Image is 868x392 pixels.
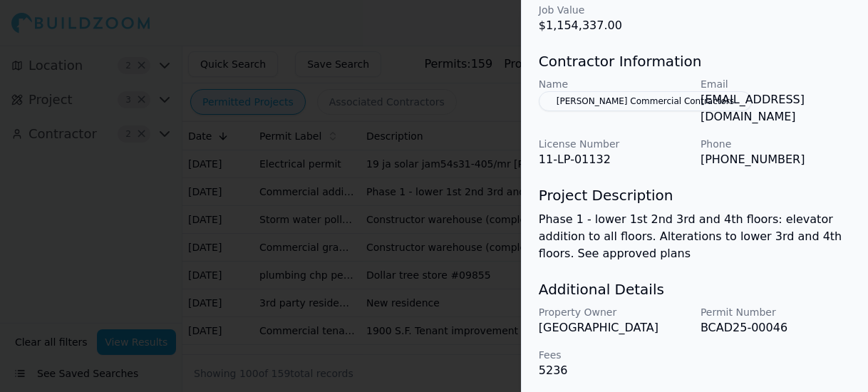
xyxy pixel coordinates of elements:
[539,77,689,91] p: Name
[701,305,851,319] p: Permit Number
[701,77,851,91] p: Email
[539,185,851,205] h3: Project Description
[539,319,689,336] p: [GEOGRAPHIC_DATA]
[539,305,689,319] p: Property Owner
[539,51,851,71] h3: Contractor Information
[539,348,689,362] p: Fees
[539,151,689,168] p: 11-LP-01132
[539,91,752,111] button: [PERSON_NAME] Commercial Contractors
[539,279,851,299] h3: Additional Details
[701,319,851,336] p: BCAD25-00046
[539,17,689,34] p: $1,154,337.00
[539,3,689,17] p: Job Value
[539,362,689,379] p: 5236
[539,137,689,151] p: License Number
[701,151,851,168] p: [PHONE_NUMBER]
[539,211,851,262] p: Phase 1 - lower 1st 2nd 3rd and 4th floors: elevator addition to all floors. Alterations to lower...
[701,91,851,125] p: [EMAIL_ADDRESS][DOMAIN_NAME]
[701,137,851,151] p: Phone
